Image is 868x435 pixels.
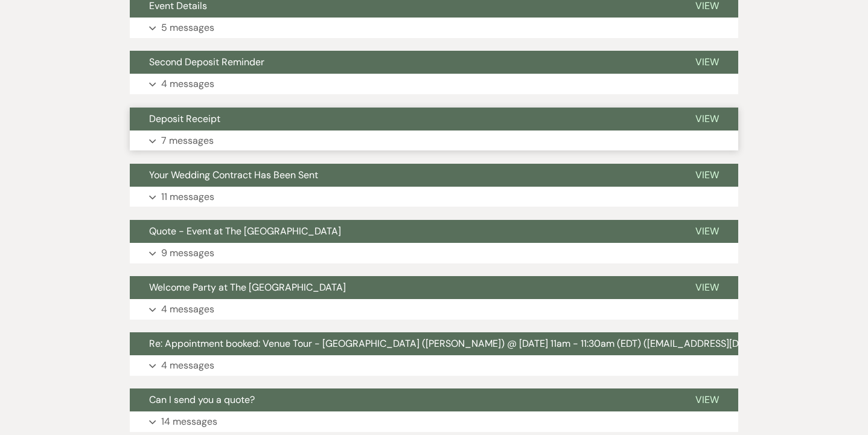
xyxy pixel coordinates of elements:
p: 7 messages [161,133,214,149]
button: 11 messages [130,187,738,207]
span: Re: Appointment booked: Venue Tour - [GEOGRAPHIC_DATA] ([PERSON_NAME]) @ [DATE] 11am - 11:30am (E... [149,337,809,350]
button: 14 messages [130,411,738,432]
button: View [676,388,738,411]
span: Quote - Event at The [GEOGRAPHIC_DATA] [149,225,341,237]
button: Welcome Party at The [GEOGRAPHIC_DATA] [130,276,676,299]
button: 4 messages [130,299,738,320]
button: View [676,220,738,243]
button: View [676,51,738,74]
button: Re: Appointment booked: Venue Tour - [GEOGRAPHIC_DATA] ([PERSON_NAME]) @ [DATE] 11am - 11:30am (E... [130,332,809,355]
p: 9 messages [161,245,214,261]
span: View [695,281,719,294]
p: 4 messages [161,301,214,317]
button: Deposit Receipt [130,108,676,130]
span: View [695,56,719,68]
button: 4 messages [130,74,738,94]
p: 4 messages [161,76,214,92]
button: Can I send you a quote? [130,388,676,411]
button: 5 messages [130,18,738,38]
span: Deposit Receipt [149,112,220,125]
span: Welcome Party at The [GEOGRAPHIC_DATA] [149,281,346,294]
button: View [676,276,738,299]
span: Your Wedding Contract Has Been Sent [149,169,318,181]
span: Second Deposit Reminder [149,56,264,68]
button: 7 messages [130,130,738,151]
p: 11 messages [161,189,214,205]
p: 4 messages [161,358,214,373]
button: Second Deposit Reminder [130,51,676,74]
p: 14 messages [161,414,217,430]
p: 5 messages [161,20,214,36]
span: View [695,393,719,406]
button: Your Wedding Contract Has Been Sent [130,164,676,187]
button: Quote - Event at The [GEOGRAPHIC_DATA] [130,220,676,243]
button: View [676,164,738,187]
span: Can I send you a quote? [149,393,255,406]
span: View [695,169,719,181]
button: 4 messages [130,355,738,376]
button: View [676,108,738,130]
span: View [695,225,719,237]
span: View [695,112,719,125]
button: 9 messages [130,243,738,263]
